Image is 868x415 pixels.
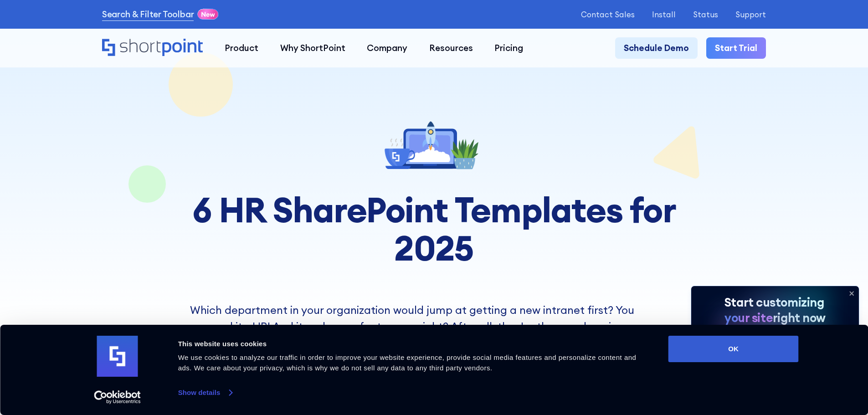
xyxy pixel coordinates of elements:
[494,41,523,55] div: Pricing
[225,41,258,55] div: Product
[269,37,356,59] a: Why ShortPoint
[214,37,269,59] a: Product
[178,338,648,349] div: This website uses cookies
[102,8,194,21] a: Search & Filter Toolbar
[102,39,203,57] a: Home
[706,37,766,59] a: Start Trial
[178,386,232,400] a: Show details
[178,354,637,372] span: We use cookies to analyze our traffic in order to improve your website experience, provide social...
[418,37,484,59] a: Resources
[77,390,157,404] a: Usercentrics Cookiebot - opens in a new window
[190,302,678,384] p: Which department in your organization would jump at getting a new intranet first? You guessed it ...
[652,10,676,19] a: Install
[735,10,766,19] a: Support
[668,336,799,362] button: OK
[192,188,676,270] strong: 6 HR SharePoint Templates for 2025
[615,37,698,59] a: Schedule Demo
[429,41,473,55] div: Resources
[581,10,635,19] a: Contact Sales
[693,10,718,19] a: Status
[484,37,534,59] a: Pricing
[356,37,418,59] a: Company
[97,336,138,377] img: logo
[280,41,345,55] div: Why ShortPoint
[367,41,407,55] div: Company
